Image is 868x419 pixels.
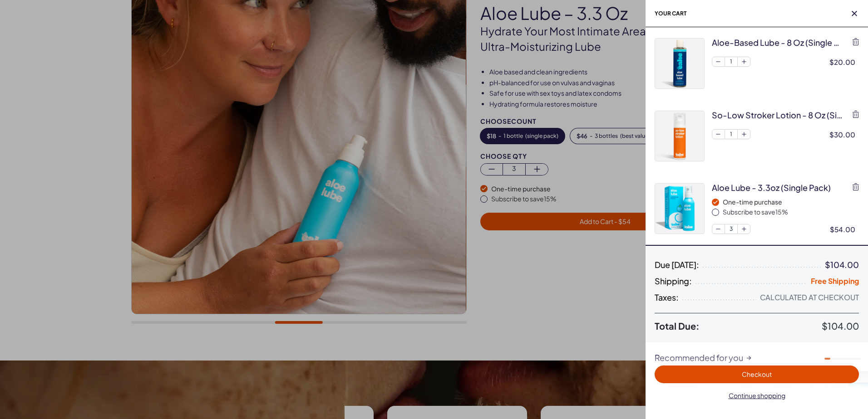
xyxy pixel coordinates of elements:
[712,37,843,48] div: Aloe-Based Lube - 8 oz (single bottle)
[723,198,859,207] div: One-time purchase
[725,57,738,66] span: 1
[742,370,772,378] span: Checkout
[811,276,859,286] span: Free Shipping
[760,293,859,302] div: Calculated at Checkout
[830,224,859,234] div: $54.00
[822,320,859,331] span: $104.00
[655,184,704,234] img: LubesandmoreArtboard9.jpg
[655,293,679,302] span: Taxes:
[655,111,704,161] img: bulklubes_Artboard17.jpg
[829,130,859,139] div: $30.00
[725,130,738,139] span: 1
[723,208,859,217] div: Subscribe to save 15 %
[655,260,699,269] span: Due [DATE]:
[655,39,704,88] img: bulklubes_Artboard14.jpg
[712,109,844,121] div: So-Low Stroker Lotion - 8 oz (single bottle)
[655,321,822,331] span: Total Due:
[725,224,738,234] span: 3
[729,391,785,400] span: Continue shopping
[825,260,859,269] div: $104.00
[655,365,859,383] button: Checkout
[655,277,692,286] span: Shipping:
[712,182,831,193] div: aloe lube - 3.3oz (single pack)
[829,57,859,67] div: $20.00
[655,387,859,404] button: Continue shopping
[646,353,868,362] div: Recommended for you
